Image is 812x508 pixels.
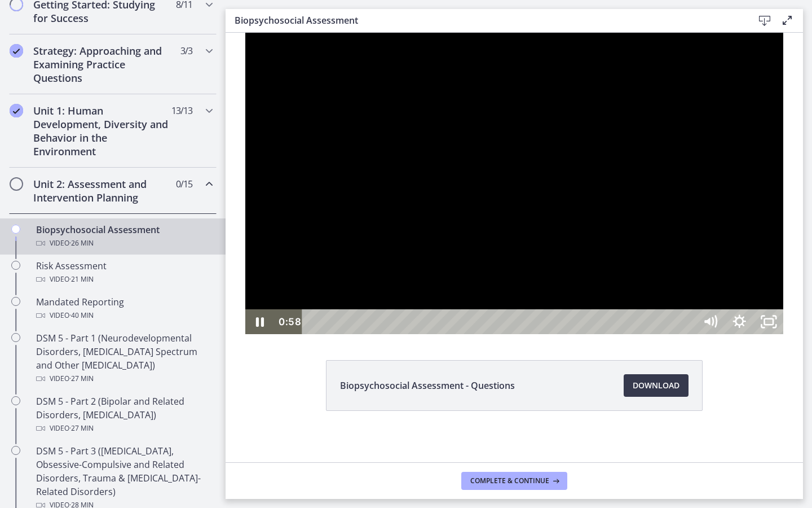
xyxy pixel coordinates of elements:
[36,372,212,386] div: Video
[10,104,23,117] i: Completed
[36,295,212,322] div: Mandated Reporting
[470,277,499,301] button: Mute
[33,104,171,158] h2: Unit 1: Human Development, Diversity and Behavior in the Environment
[499,277,528,301] button: Show settings menu
[33,44,171,85] h2: Strategy: Approaching and Examining Practice Questions
[69,237,94,250] span: · 26 min
[69,422,94,435] span: · 27 min
[36,223,212,250] div: Biopsychosocial Assessment
[176,177,192,191] span: 0 / 15
[69,372,94,386] span: · 27 min
[226,33,803,334] iframe: Video Lesson
[340,379,515,392] span: Biopsychosocial Assessment - Questions
[180,44,192,58] span: 3 / 3
[235,14,735,27] h3: Biopsychosocial Assessment
[36,309,212,322] div: Video
[36,395,212,435] div: DSM 5 - Part 2 (Bipolar and Related Disorders, [MEDICAL_DATA])
[10,44,23,58] i: Completed
[461,472,567,490] button: Complete & continue
[36,259,212,286] div: Risk Assessment
[36,331,212,386] div: DSM 5 - Part 1 (Neurodevelopmental Disorders, [MEDICAL_DATA] Spectrum and Other [MEDICAL_DATA])
[171,104,192,117] span: 13 / 13
[624,374,689,397] a: Download
[33,177,171,204] h2: Unit 2: Assessment and Intervention Planning
[528,277,558,301] button: Unfullscreen
[69,273,94,286] span: · 21 min
[36,273,212,286] div: Video
[36,237,212,250] div: Video
[470,476,549,485] span: Complete & continue
[69,309,94,322] span: · 40 min
[36,422,212,435] div: Video
[633,379,679,392] span: Download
